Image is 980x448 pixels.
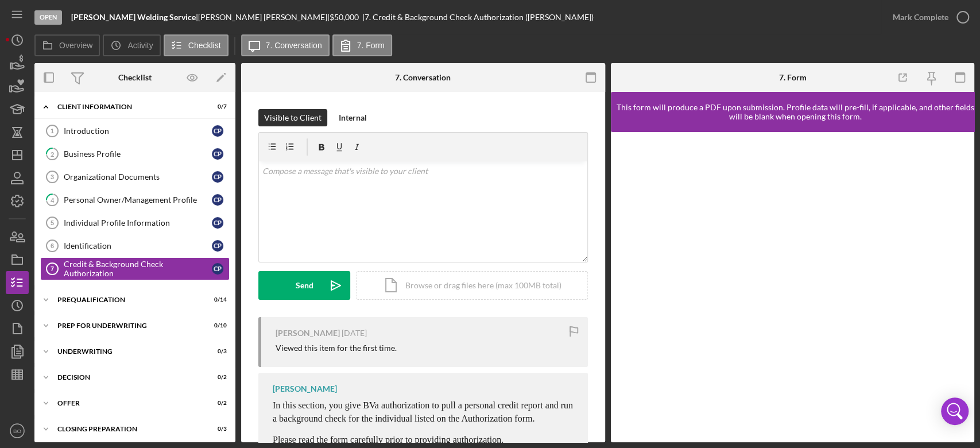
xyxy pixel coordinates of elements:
[276,329,340,338] div: [PERSON_NAME]
[64,241,212,250] div: Identification
[332,34,392,56] button: 7. Form
[212,148,223,160] div: C P
[206,322,227,329] div: 0 / 10
[273,384,337,393] div: [PERSON_NAME]
[339,109,367,126] div: Internal
[40,119,230,142] a: 1IntroductionCP
[212,194,223,206] div: C P
[51,196,55,203] tspan: 4
[71,12,196,22] b: [PERSON_NAME] Welding Service
[333,109,373,126] button: Internal
[206,400,227,407] div: 0 / 2
[40,142,230,165] a: 2Business ProfileCP
[212,125,223,137] div: C P
[127,41,153,50] label: Activity
[258,271,350,300] button: Send
[296,271,313,300] div: Send
[6,419,29,442] button: BO
[64,126,212,136] div: Introduction
[206,374,227,381] div: 0 / 2
[40,234,230,257] a: 6IdentificationCP
[264,109,321,126] div: Visible to Client
[57,296,198,303] div: Prequalification
[57,103,198,110] div: Client Information
[64,260,212,278] div: Credit & Background Check Authorization
[64,172,212,181] div: Organizational Documents
[34,10,62,25] div: Open
[57,348,198,355] div: Underwriting
[206,103,227,110] div: 0 / 7
[212,217,223,229] div: C P
[362,13,594,22] div: | 7. Credit & Background Check Authorization ([PERSON_NAME])
[57,426,198,432] div: Closing Preparation
[64,195,212,204] div: Personal Owner/Management Profile
[40,211,230,234] a: 5Individual Profile InformationCP
[71,13,198,22] div: |
[64,149,212,159] div: Business Profile
[881,6,974,29] button: Mark Complete
[893,6,948,29] div: Mark Complete
[212,263,223,275] div: C P
[188,41,221,50] label: Checklist
[51,173,54,180] tspan: 3
[57,374,198,381] div: Decision
[330,12,359,22] span: $50,000
[617,103,975,121] div: This form will produce a PDF upon submission. Profile data will pre-fill, if applicable, and othe...
[198,13,330,22] div: [PERSON_NAME] [PERSON_NAME] |
[266,41,322,50] label: 7. Conversation
[40,165,230,188] a: 3Organizational DocumentsCP
[941,397,969,425] div: Open Intercom Messenger
[241,34,330,56] button: 7. Conversation
[258,109,327,126] button: Visible to Client
[206,296,227,303] div: 0 / 14
[64,218,212,227] div: Individual Profile Information
[778,73,806,82] div: 7. Form
[51,242,54,249] tspan: 6
[51,128,54,134] tspan: 1
[40,188,230,211] a: 4Personal Owner/Management ProfileCP
[342,329,367,338] time: 2025-09-02 15:56
[395,73,451,82] div: 7. Conversation
[51,219,54,226] tspan: 5
[103,34,160,56] button: Activity
[118,73,152,82] div: Checklist
[212,240,223,252] div: C P
[206,426,227,432] div: 0 / 3
[57,400,198,407] div: Offer
[273,435,503,445] span: Please read the form carefully prior to providing authorization.
[164,34,228,56] button: Checklist
[59,41,92,50] label: Overview
[51,150,54,157] tspan: 2
[34,34,100,56] button: Overview
[212,171,223,183] div: C P
[357,41,385,50] label: 7. Form
[622,144,964,431] iframe: Lenderfit form
[51,265,54,272] tspan: 7
[13,428,21,434] text: BO
[206,348,227,355] div: 0 / 3
[57,322,198,329] div: Prep for Underwriting
[273,400,573,423] span: In this section, you give BVa authorization to pull a personal credit report and run a background...
[276,343,397,353] div: Viewed this item for the first time.
[40,257,230,280] a: 7Credit & Background Check AuthorizationCP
